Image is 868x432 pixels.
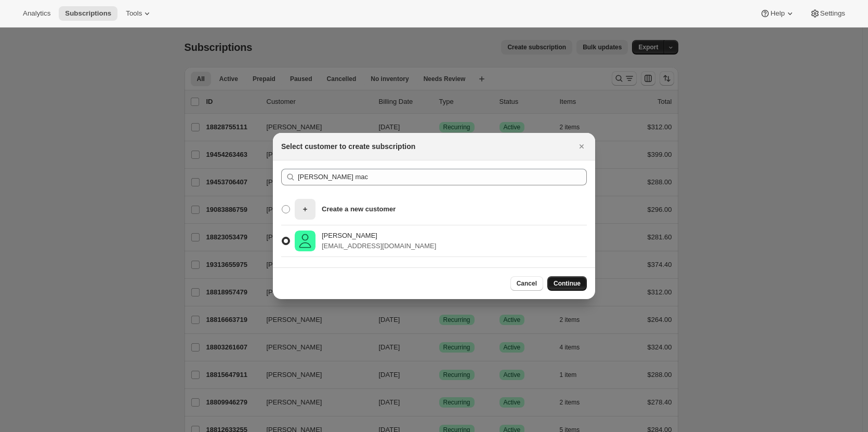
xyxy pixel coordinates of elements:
button: Cancel [510,276,543,291]
p: [EMAIL_ADDRESS][DOMAIN_NAME] [322,241,436,251]
span: Tools [126,9,142,18]
span: Analytics [23,9,50,18]
span: Cancel [517,279,537,288]
span: Settings [820,9,845,18]
button: Tools [120,6,159,21]
button: Continue [547,276,587,291]
button: Help [754,6,801,21]
button: Settings [804,6,851,21]
span: Continue [554,279,581,288]
button: Subscriptions [59,6,117,21]
span: Help [770,9,784,18]
p: Create a new customer [322,204,396,214]
button: Analytics [17,6,57,21]
h2: Select customer to create subscription [281,141,415,152]
button: Close [574,139,589,154]
p: [PERSON_NAME] [322,231,436,241]
span: Subscriptions [65,9,111,18]
input: Search [298,169,587,185]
